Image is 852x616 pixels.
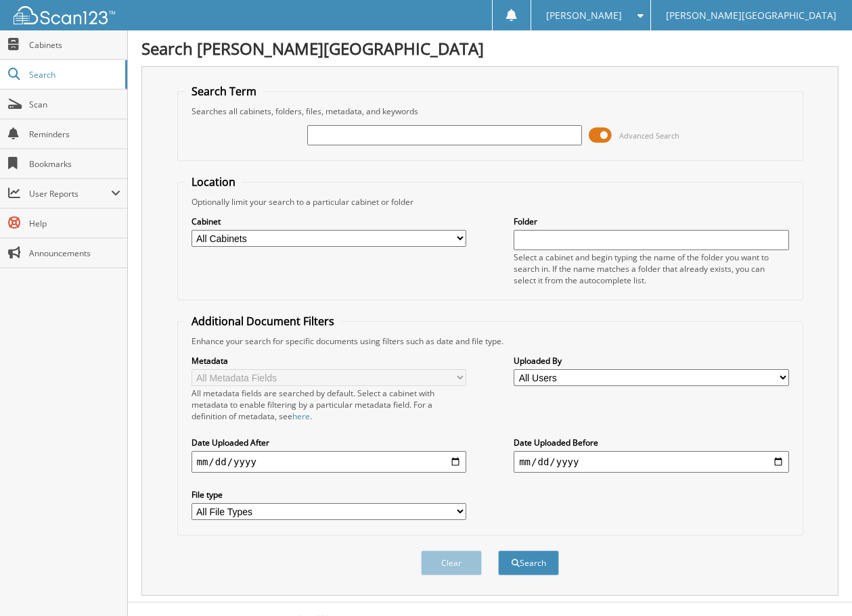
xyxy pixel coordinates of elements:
span: Advanced Search [619,131,679,141]
div: Select a cabinet and begin typing the name of the folder you want to search in. If the name match... [514,252,788,286]
span: Help [29,218,120,229]
span: User Reports [29,188,111,199]
div: All metadata fields are searched by default. Select a cabinet with metadata to enable filtering b... [192,387,466,422]
input: end [514,451,788,473]
label: Date Uploaded After [192,437,466,448]
label: Date Uploaded Before [514,437,788,448]
label: File type [192,489,466,500]
input: start [192,451,466,473]
span: [PERSON_NAME] [546,11,622,20]
button: Search [498,550,559,575]
legend: Location [185,174,242,189]
h1: Search [PERSON_NAME][GEOGRAPHIC_DATA] [141,37,838,60]
label: Uploaded By [514,355,788,366]
span: Announcements [29,247,120,259]
span: Scan [29,99,120,110]
div: Enhance your search for specific documents using filters such as date and file type. [185,335,796,347]
label: Folder [514,216,788,227]
div: Optionally limit your search to a particular cabinet or folder [185,196,796,208]
span: Bookmarks [29,158,120,170]
span: [PERSON_NAME][GEOGRAPHIC_DATA] [666,11,836,20]
label: Metadata [192,355,466,366]
label: Cabinet [192,216,466,227]
legend: Additional Document Filters [185,314,341,329]
a: here [292,410,310,422]
span: Cabinets [29,39,120,51]
legend: Search Term [185,84,263,99]
img: scan123-logo-white.svg [14,6,115,24]
span: Search [29,69,118,80]
div: Searches all cabinets, folders, files, metadata, and keywords [185,105,796,117]
button: Clear [421,550,482,575]
span: Reminders [29,128,120,140]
